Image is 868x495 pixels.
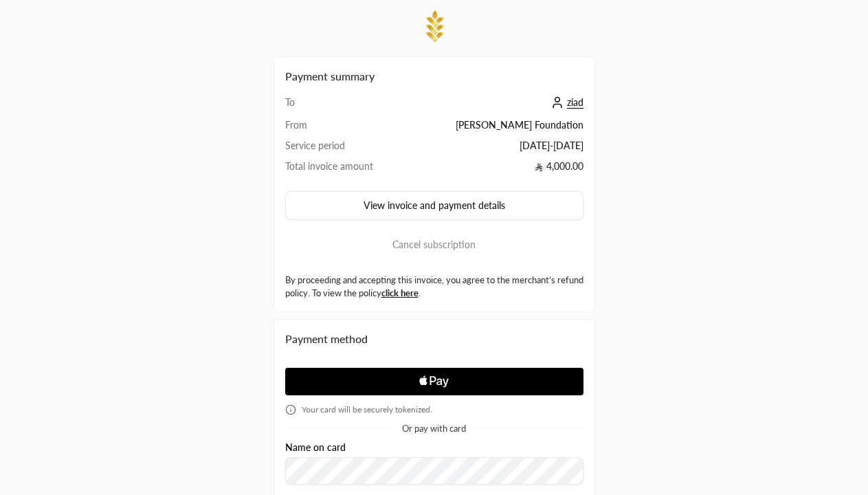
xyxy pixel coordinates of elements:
td: Service period [285,139,407,159]
a: click here [381,287,419,298]
button: Cancel subscription [285,231,583,258]
td: From [285,118,407,139]
td: [DATE] - [DATE] [406,139,583,159]
label: By proceeding and accepting this invoice, you agree to the merchant’s refund policy. To view the ... [285,274,583,300]
div: Name on card [285,442,583,485]
img: Company Logo [421,8,448,45]
h2: Payment summary [285,68,583,85]
td: 4,000.00 [406,159,583,180]
span: Or pay with card [402,424,466,433]
a: ziad [548,96,583,108]
td: [PERSON_NAME] Foundation [406,118,583,139]
div: Payment method [285,331,583,347]
span: ziad [567,96,583,109]
td: To [285,96,407,118]
button: View invoice and payment details [285,191,583,220]
td: Total invoice amount [285,159,407,180]
span: Your card will be securely tokenized. [302,404,432,415]
label: Name on card [285,442,346,453]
